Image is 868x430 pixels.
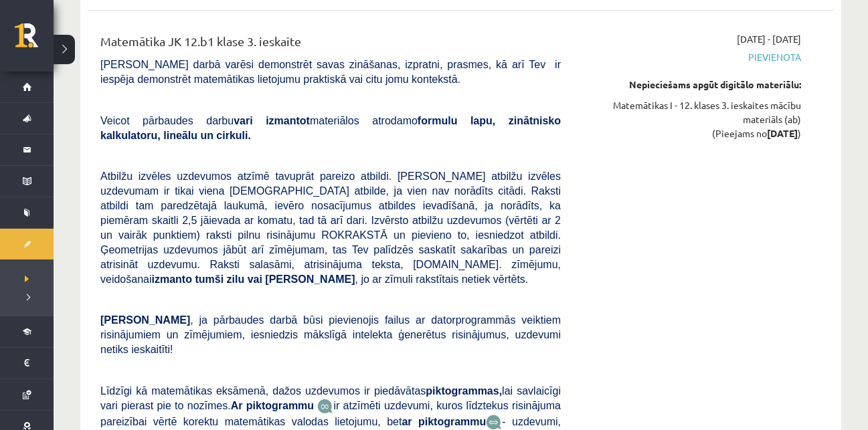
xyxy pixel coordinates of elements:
[195,274,355,285] b: tumši zilu vai [PERSON_NAME]
[737,32,801,46] span: [DATE] - [DATE]
[581,50,801,64] span: Pievienota
[581,78,801,92] div: Nepieciešams apgūt digitālo materiālu:
[317,399,333,414] img: JfuEzvunn4EvwAAAAASUVORK5CYII=
[100,32,561,57] div: Matemātika JK 12.b1 klase 3. ieskaite
[100,314,190,326] span: [PERSON_NAME]
[100,115,561,141] b: formulu lapu, zinātnisko kalkulatoru, lineālu un cirkuli.
[100,59,561,85] span: [PERSON_NAME] darbā varēsi demonstrēt savas zināšanas, izpratni, prasmes, kā arī Tev ir iespēja d...
[581,98,801,140] div: Matemātikas I - 12. klases 3. ieskaites mācību materiāls (ab) (Pieejams no )
[100,171,561,285] span: Atbilžu izvēles uzdevumos atzīmē tavuprāt pareizo atbildi. [PERSON_NAME] atbilžu izvēles uzdevuma...
[100,314,561,355] span: , ja pārbaudes darbā būsi pievienojis failus ar datorprogrammās veiktiem risinājumiem un zīmējumi...
[100,385,561,411] span: Līdzīgi kā matemātikas eksāmenā, dažos uzdevumos ir piedāvātas lai savlaicīgi vari pierast pie to...
[402,416,486,427] b: ar piktogrammu
[231,400,314,411] b: Ar piktogrammu
[15,23,54,57] a: Rīgas 1. Tālmācības vidusskola
[100,115,561,141] span: Veicot pārbaudes darbu materiālos atrodamo
[486,415,502,430] img: wKvN42sLe3LLwAAAABJRU5ErkJggg==
[152,274,192,285] b: izmanto
[100,400,561,427] span: ir atzīmēti uzdevumi, kuros līdztekus risinājuma pareizībai vērtē korektu matemātikas valodas lie...
[767,127,798,139] strong: [DATE]
[426,385,502,397] b: piktogrammas,
[234,115,310,126] b: vari izmantot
